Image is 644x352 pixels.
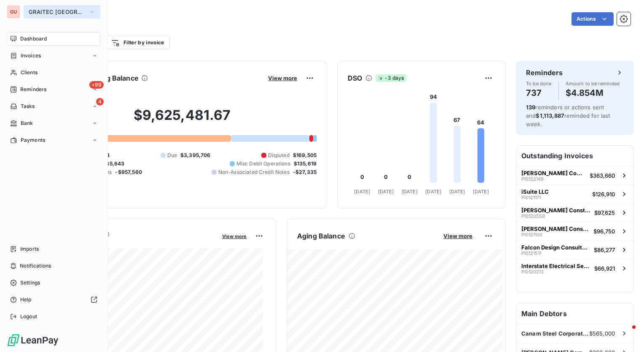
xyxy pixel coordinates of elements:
[20,262,51,270] span: Notifications
[425,189,441,195] tspan: [DATE]
[441,232,475,240] button: View more
[89,81,104,89] span: +99
[521,170,586,176] span: [PERSON_NAME] Company
[106,160,124,168] span: $5,643
[572,12,614,26] button: Actions
[268,75,297,81] span: View more
[594,209,615,216] span: $97,625
[115,168,142,176] span: -$957,560
[21,136,45,144] span: Payments
[516,184,633,203] button: iSuite LLCPI0121171$126,910
[449,189,465,195] tspan: [DATE]
[521,269,544,274] span: PI0120213
[21,69,38,76] span: Clients
[521,176,544,181] span: PI0122148
[376,74,406,82] span: -3 days
[20,35,47,43] span: Dashboard
[20,245,39,253] span: Imports
[21,52,41,60] span: Invoices
[516,240,633,259] button: Falcon Design ConsultantsPI0121511$86,277
[589,330,615,337] span: $565,000
[236,160,290,168] span: Misc Debit Operations
[566,86,620,100] h4: $4.854M
[536,112,564,119] span: $1,113,887
[592,191,615,198] span: $126,910
[48,239,216,248] span: Monthly Revenue
[521,225,590,232] span: [PERSON_NAME] Construction
[516,259,633,277] button: Interstate Electrical ServicesPI0120213$66,921
[521,195,541,200] span: PI0121171
[354,189,370,195] tspan: [DATE]
[516,166,633,184] button: [PERSON_NAME] CompanyPI0122148$363,660
[521,214,545,219] span: PI0120559
[220,232,249,240] button: View more
[521,244,590,251] span: Falcon Design Consultants
[268,152,290,159] span: Disputed
[521,330,589,337] span: Canam Steel Corporation ([GEOGRAPHIC_DATA])
[266,74,300,82] button: View more
[7,5,20,19] div: GU
[593,228,615,235] span: $96,750
[222,233,247,239] span: View more
[516,203,633,222] button: [PERSON_NAME] ConstructionPI0120559$97,625
[516,303,633,324] h6: Main Debtors
[20,86,46,93] span: Reminders
[48,107,317,132] h2: $9,625,481.67
[473,189,489,195] tspan: [DATE]
[20,296,32,303] span: Help
[21,119,33,127] span: Bank
[294,160,317,168] span: $135,619
[21,103,35,110] span: Tasks
[378,189,394,195] tspan: [DATE]
[521,263,591,269] span: Interstate Electrical Services
[566,81,620,86] span: Amount to be reminded
[293,168,317,176] span: -$27,335
[526,81,552,86] span: To be done
[443,233,472,239] span: View more
[297,231,345,241] h6: Aging Balance
[521,207,591,214] span: [PERSON_NAME] Construction
[516,222,633,240] button: [PERSON_NAME] ConstructionPI0121130$96,750
[96,98,104,106] span: 4
[20,313,37,320] span: Logout
[526,86,552,100] h4: 737
[526,68,563,78] h6: Reminders
[218,168,290,176] span: Non-Associated Credit Notes
[526,104,535,111] span: 139
[167,152,177,159] span: Due
[594,265,615,272] span: $66,921
[526,104,610,127] span: reminders or actions sent and reminded for last week.
[521,188,549,195] span: iSuite LLC
[402,189,418,195] tspan: [DATE]
[29,8,85,15] span: GRAITEC [GEOGRAPHIC_DATA]
[594,246,615,253] span: $86,277
[521,232,542,237] span: PI0121130
[20,279,40,287] span: Settings
[348,73,362,83] h6: DSO
[7,333,59,347] img: Logo LeanPay
[590,172,615,179] span: $363,660
[7,293,101,306] a: Help
[105,36,169,49] button: Filter by invoice
[293,152,317,159] span: $169,505
[615,323,636,344] iframe: Intercom live chat
[516,146,633,166] h6: Outstanding Invoices
[180,152,211,159] span: $3,395,706
[521,251,541,256] span: PI0121511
